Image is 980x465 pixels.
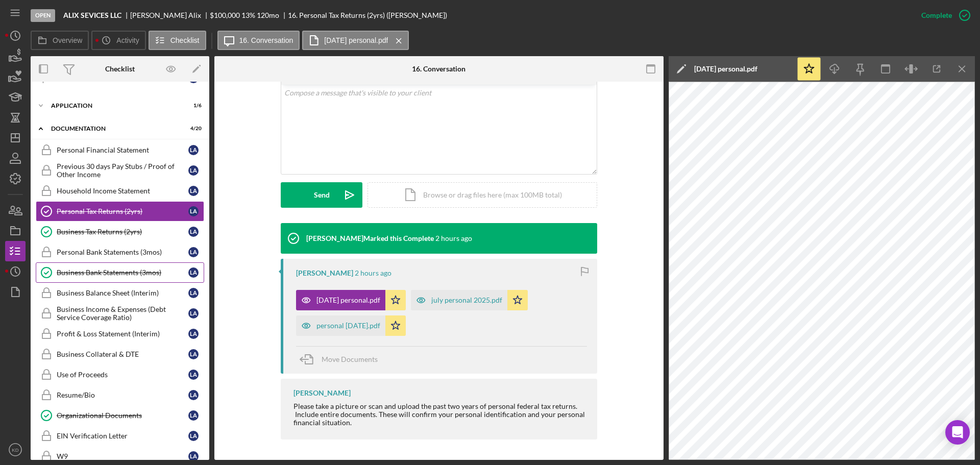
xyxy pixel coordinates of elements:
[53,36,82,44] label: Overview
[57,207,188,215] div: Personal Tax Returns (2yrs)
[63,11,121,19] b: ALIX SEVICES LLC
[12,447,18,453] text: KD
[5,439,26,460] button: KD
[36,68,204,88] a: Prequalification CompleteLA
[293,389,351,397] div: [PERSON_NAME]
[431,296,502,304] div: july personal 2025.pdf
[170,36,200,44] label: Checklist
[435,234,472,242] time: 2025-09-30 17:37
[281,182,362,208] button: Send
[149,31,206,50] button: Checklist
[296,290,406,310] button: [DATE] personal.pdf
[36,324,204,344] a: Profit & Loss Statement (Interim)LA
[183,126,202,132] div: 4 / 20
[57,452,188,460] div: W9
[296,347,388,372] button: Move Documents
[188,165,199,176] div: L A
[921,5,952,26] div: Complete
[411,290,528,310] button: july personal 2025.pdf
[57,391,188,399] div: Resume/Bio
[316,322,380,330] div: personal [DATE].pdf
[36,160,204,181] a: Previous 30 days Pay Stubs / Proof of Other IncomeLA
[57,268,188,277] div: Business Bank Statements (3mos)
[217,31,300,50] button: 16. Conversation
[105,65,135,73] div: Checklist
[296,315,406,336] button: personal [DATE].pdf
[188,206,199,216] div: L A
[210,11,240,19] span: $100,000
[412,65,465,73] div: 16. Conversation
[322,355,378,363] span: Move Documents
[188,370,199,380] div: L A
[51,103,176,109] div: Application
[306,234,434,242] div: [PERSON_NAME] Marked this Complete
[911,5,975,26] button: Complete
[241,11,255,19] div: 13 %
[51,126,176,132] div: Documentation
[188,267,199,278] div: L A
[36,385,204,405] a: Resume/BioLA
[57,350,188,358] div: Business Collateral & DTE
[355,269,391,277] time: 2025-09-30 17:37
[91,31,145,50] button: Activity
[188,247,199,257] div: L A
[36,364,204,385] a: Use of ProceedsLA
[293,402,587,427] div: Please take a picture or scan and upload the past two years of personal federal tax returns. Incl...
[36,262,204,283] a: Business Bank Statements (3mos)LA
[57,289,188,297] div: Business Balance Sheet (Interim)
[296,269,353,277] div: [PERSON_NAME]
[36,303,204,324] a: Business Income & Expenses (Debt Service Coverage Ratio)LA
[188,349,199,359] div: L A
[257,11,279,19] div: 120 mo
[57,146,188,154] div: Personal Financial Statement
[183,103,202,109] div: 1 / 6
[57,248,188,256] div: Personal Bank Statements (3mos)
[57,432,188,440] div: EIN Verification Letter
[188,431,199,441] div: L A
[36,222,204,242] a: Business Tax Returns (2yrs)LA
[36,181,204,201] a: Household Income StatementLA
[57,162,188,179] div: Previous 30 days Pay Stubs / Proof of Other Income
[188,329,199,339] div: L A
[36,201,204,222] a: Personal Tax Returns (2yrs)LA
[57,305,188,322] div: Business Income & Expenses (Debt Service Coverage Ratio)
[188,410,199,421] div: L A
[188,186,199,196] div: L A
[314,182,330,208] div: Send
[188,390,199,400] div: L A
[57,371,188,379] div: Use of Proceeds
[945,420,970,445] div: Open Intercom Messenger
[36,283,204,303] a: Business Balance Sheet (Interim)LA
[130,11,210,19] div: [PERSON_NAME] Alix
[188,451,199,461] div: L A
[694,65,757,73] div: [DATE] personal.pdf
[302,31,409,50] button: [DATE] personal.pdf
[188,145,199,155] div: L A
[316,296,380,304] div: [DATE] personal.pdf
[31,9,55,22] div: Open
[57,228,188,236] div: Business Tax Returns (2yrs)
[188,308,199,319] div: L A
[116,36,139,44] label: Activity
[36,140,204,160] a: Personal Financial StatementLA
[57,187,188,195] div: Household Income Statement
[324,36,388,44] label: [DATE] personal.pdf
[36,344,204,364] a: Business Collateral & DTELA
[288,11,447,19] div: 16. Personal Tax Returns (2yrs) ([PERSON_NAME])
[31,31,89,50] button: Overview
[188,227,199,237] div: L A
[57,411,188,420] div: Organizational Documents
[239,36,293,44] label: 16. Conversation
[36,426,204,446] a: EIN Verification LetterLA
[36,405,204,426] a: Organizational DocumentsLA
[188,288,199,298] div: L A
[36,242,204,262] a: Personal Bank Statements (3mos)LA
[57,330,188,338] div: Profit & Loss Statement (Interim)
